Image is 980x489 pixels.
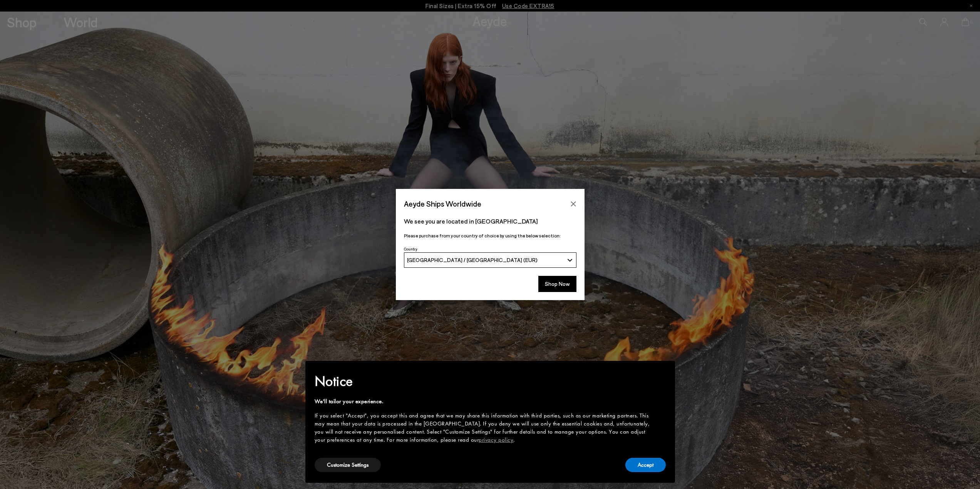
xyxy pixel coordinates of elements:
button: Accept [625,458,666,472]
span: Country [404,247,417,251]
button: Shop Now [538,276,576,292]
button: Customize Settings [315,458,381,472]
span: Aeyde Ships Worldwide [404,197,481,210]
button: Close [568,198,579,210]
h2: Notice [315,371,653,391]
p: Please purchase from your country of choice by using the below selection: [404,232,576,239]
a: privacy policy [479,436,513,444]
div: If you select "Accept", you accept this and agree that we may share this information with third p... [315,412,653,444]
button: Close this notice [653,363,672,382]
span: [GEOGRAPHIC_DATA] / [GEOGRAPHIC_DATA] (EUR) [407,257,538,263]
div: We'll tailor your experience. [315,397,653,406]
p: We see you are located in [GEOGRAPHIC_DATA] [404,217,576,226]
span: × [660,366,665,378]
